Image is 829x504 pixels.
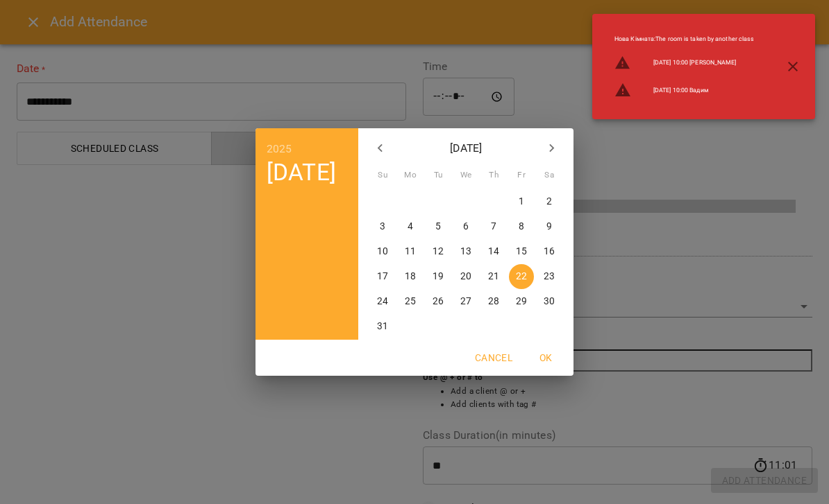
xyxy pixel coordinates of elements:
button: [DATE] [267,158,336,186]
button: 16 [537,239,562,264]
button: 24 [370,289,395,314]
button: 21 [481,264,506,289]
button: 30 [537,289,562,314]
button: 14 [481,239,506,264]
p: 28 [488,295,499,309]
span: Th [481,168,506,182]
p: 18 [405,270,416,284]
button: OK [524,345,568,370]
span: OK [529,349,562,366]
button: 4 [398,214,423,239]
button: 6 [453,214,478,239]
button: 3 [370,214,395,239]
button: 2 [537,189,562,214]
p: 22 [516,270,527,284]
p: 10 [377,245,388,259]
button: 19 [426,264,451,289]
span: Su [370,168,395,182]
p: 24 [377,295,388,309]
button: 2025 [267,139,292,159]
span: We [453,168,478,182]
li: [DATE] 10:00 Вадим [603,76,765,104]
button: 26 [426,289,451,314]
p: 8 [519,220,524,234]
button: 31 [370,314,395,339]
button: 13 [453,239,478,264]
button: 18 [398,264,423,289]
span: Cancel [475,349,512,366]
p: 14 [488,245,499,259]
span: Mo [398,168,423,182]
p: 31 [377,320,388,333]
span: Fr [509,168,534,182]
button: 11 [398,239,423,264]
p: 25 [405,295,416,309]
p: 12 [433,245,444,259]
p: 15 [516,245,527,259]
button: 10 [370,239,395,264]
p: 21 [488,270,499,284]
p: 6 [463,220,469,234]
button: 27 [453,289,478,314]
p: 11 [405,245,416,259]
p: 23 [544,270,555,284]
button: 28 [481,289,506,314]
p: 2 [546,195,552,209]
button: 15 [509,239,534,264]
button: 22 [509,264,534,289]
p: 16 [544,245,555,259]
p: 13 [460,245,471,259]
button: 12 [426,239,451,264]
p: 30 [544,295,555,309]
p: 17 [377,270,388,284]
p: 4 [408,220,413,234]
button: 17 [370,264,395,289]
span: Sa [537,168,562,182]
p: [DATE] [397,140,535,157]
span: Tu [426,168,451,182]
button: 5 [426,214,451,239]
p: 9 [546,220,552,234]
p: 19 [433,270,444,284]
button: 9 [537,214,562,239]
p: 3 [380,220,385,234]
p: 26 [433,295,444,309]
button: 7 [481,214,506,239]
button: 23 [537,264,562,289]
button: 29 [509,289,534,314]
p: 1 [519,195,524,209]
p: 29 [516,295,527,309]
button: 25 [398,289,423,314]
p: 27 [460,295,471,309]
p: 5 [435,220,441,234]
p: 7 [491,220,496,234]
button: 20 [453,264,478,289]
p: 20 [460,270,471,284]
li: [DATE] 10:00 [PERSON_NAME] [603,49,765,77]
button: Cancel [469,345,518,370]
li: Нова Кімната : The room is taken by another class [603,29,765,49]
button: 8 [509,214,534,239]
button: 1 [509,189,534,214]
